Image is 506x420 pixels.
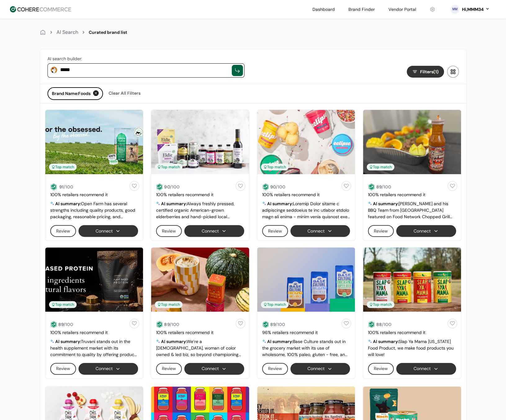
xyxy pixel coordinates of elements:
[396,363,456,375] button: Connect
[368,339,454,357] span: Slap Ya Mama [US_STATE] Food Product, we make food products you will love!
[290,363,350,375] button: Connect
[56,29,78,36] div: AI Search
[55,201,81,206] span: AI summary:
[290,225,350,237] button: Connect
[50,201,135,259] span: Open Farm has several strengths including quality products, good packaging, reasonable pricing, a...
[50,225,76,237] button: Review
[450,5,459,14] svg: 0 percent
[267,339,293,344] span: AI summary:
[184,363,244,375] button: Connect
[78,225,138,237] button: Connect
[262,363,288,375] button: Review
[340,180,352,192] button: add to favorite
[368,225,394,237] button: Review
[234,180,247,192] button: add to favorite
[128,317,141,330] button: add to favorite
[47,56,244,62] div: AI search builder:
[156,201,241,272] span: Always freshly pressed, certified organic American-grown elderberries and hand-picked local elder...
[267,201,293,206] span: AI summary:
[161,201,187,206] span: AI summary:
[396,225,456,237] button: Connect
[420,69,439,75] span: Filters (1)
[128,180,141,192] button: add to favorite
[407,66,444,78] button: Filters(1)
[373,201,399,206] span: AI summary:
[105,87,144,99] div: Clear All Filters
[184,225,244,237] button: Connect
[368,201,452,233] span: [PERSON_NAME] and his BBQ Team from [GEOGRAPHIC_DATA] featured on Food Network Chopped Grill Mast...
[262,225,288,237] button: Review
[156,339,243,396] span: We’re a [DEMOGRAPHIC_DATA], woman of color owned & led biz, so beyond championing gorgeous heirlo...
[78,363,138,375] button: Connect
[368,363,394,375] button: Review
[446,180,459,192] button: add to favorite
[52,90,91,97] span: Brand Name: Foods
[446,317,459,330] button: add to favorite
[234,317,247,330] button: add to favorite
[10,6,71,12] img: Cohere Logo
[156,225,182,237] button: Review
[89,29,127,36] div: Curated brand list
[156,363,182,375] button: Review
[161,339,187,344] span: AI summary:
[55,339,81,344] span: AI summary:
[340,317,352,330] button: add to favorite
[373,339,399,344] span: AI summary:
[262,201,350,389] span: Loremip Dolor sitame c adipiscinge seddoeius te inc utlabor etdolo magn ali enima - minim venia q...
[462,6,490,13] button: Hi,MMM34
[462,6,484,13] div: Hi, MMM34
[50,363,76,375] button: Review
